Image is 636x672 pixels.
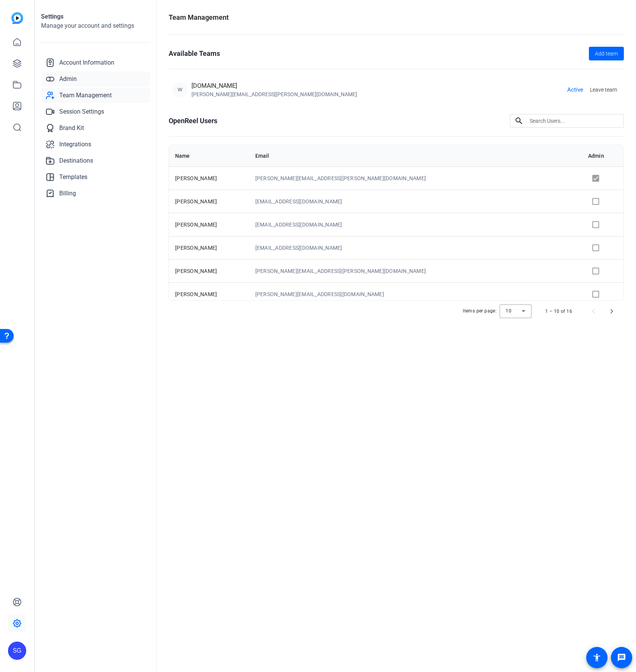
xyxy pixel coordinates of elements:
[41,153,150,168] a: Destinations
[249,145,582,166] th: Email
[8,642,26,660] div: SG
[587,83,620,97] button: Leave team
[249,259,582,282] td: [PERSON_NAME][EMAIL_ADDRESS][PERSON_NAME][DOMAIN_NAME]
[582,145,623,166] th: Admin
[59,189,76,198] span: Billing
[59,107,104,116] span: Session Settings
[41,120,150,136] a: Brand Kit
[191,90,357,98] div: [PERSON_NAME][EMAIL_ADDRESS][PERSON_NAME][DOMAIN_NAME]
[59,140,91,149] span: Integrations
[169,145,249,166] th: Name
[41,88,150,103] a: Team Management
[41,170,150,185] a: Templates
[11,12,23,24] img: blue-gradient.svg
[175,222,217,228] span: [PERSON_NAME]
[175,268,217,274] span: [PERSON_NAME]
[169,12,229,23] h1: Team Management
[41,137,150,152] a: Integrations
[172,82,188,97] div: W
[175,245,217,251] span: [PERSON_NAME]
[191,81,357,90] div: [DOMAIN_NAME]
[595,50,618,58] span: Add team
[41,21,150,30] h2: Manage your account and settings
[589,47,624,60] button: Add team
[41,186,150,201] a: Billing
[249,190,582,213] td: [EMAIL_ADDRESS][DOMAIN_NAME]
[59,173,87,182] span: Templates
[59,74,77,84] span: Admin
[175,175,217,181] span: [PERSON_NAME]
[590,86,617,94] span: Leave team
[175,291,217,297] span: [PERSON_NAME]
[249,236,582,259] td: [EMAIL_ADDRESS][DOMAIN_NAME]
[59,91,112,100] span: Team Management
[41,71,150,87] a: Admin
[59,124,84,133] span: Brand Kit
[603,302,621,320] button: Next page
[41,12,150,21] h1: Settings
[41,104,150,119] a: Session Settings
[584,302,603,320] button: Previous page
[249,282,582,306] td: [PERSON_NAME][EMAIL_ADDRESS][DOMAIN_NAME]
[249,213,582,236] td: [EMAIL_ADDRESS][DOMAIN_NAME]
[545,307,572,315] div: 1 – 10 of 16
[530,116,618,125] input: Search Users...
[463,307,497,315] div: Items per page:
[59,156,93,165] span: Destinations
[510,116,528,125] mat-icon: search
[592,653,601,662] mat-icon: accessibility
[175,198,217,204] span: [PERSON_NAME]
[169,48,220,59] h1: Available Teams
[59,58,114,67] span: Account Information
[249,166,582,190] td: [PERSON_NAME][EMAIL_ADDRESS][PERSON_NAME][DOMAIN_NAME]
[169,116,217,126] h1: OpenReel Users
[41,55,150,70] a: Account Information
[567,86,583,94] span: Active
[617,653,626,662] mat-icon: message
